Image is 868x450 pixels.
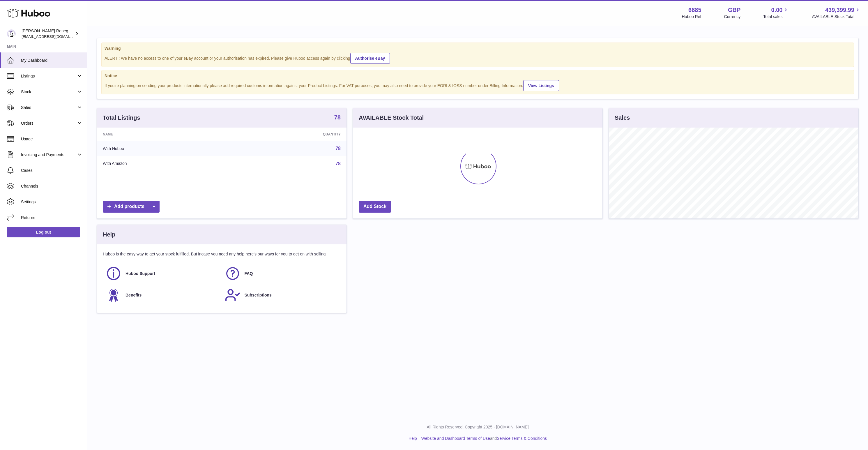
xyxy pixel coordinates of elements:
[21,105,77,110] span: Sales
[21,183,83,189] span: Channels
[21,136,83,142] span: Usage
[225,287,338,303] a: Subscriptions
[125,292,142,298] span: Benefits
[421,436,490,441] a: Website and Dashboard Terms of Use
[497,436,547,441] a: Service Terms & Conditions
[234,128,347,141] th: Quantity
[334,114,341,121] a: 78
[812,14,861,20] span: AVAILABLE Stock Total
[105,52,851,64] div: ALERT : We have no access to one of your eBay account or your authorisation has expired. Please g...
[21,73,77,79] span: Listings
[359,114,424,122] h3: AVAILABLE Stock Total
[825,6,854,14] span: 439,399.99
[21,58,83,63] span: My Dashboard
[106,287,219,303] a: Benefits
[21,121,77,126] span: Orders
[105,46,851,51] strong: Warning
[21,168,83,173] span: Cases
[7,29,16,38] img: directordarren@gmail.com
[334,114,341,120] strong: 78
[763,14,789,20] span: Total sales
[359,201,391,213] a: Add Stock
[245,271,253,276] span: FAQ
[21,199,83,205] span: Settings
[103,201,160,213] a: Add products
[688,6,701,14] strong: 6885
[812,6,861,20] a: 439,399.99 AVAILABLE Stock Total
[105,79,851,91] div: If you're planning on sending your products internationally please add required customs informati...
[105,73,851,79] strong: Notice
[728,6,740,14] strong: GBP
[409,436,417,441] a: Help
[103,114,140,122] h3: Total Listings
[724,14,741,20] div: Currency
[125,271,155,276] span: Huboo Support
[771,6,783,14] span: 0.00
[103,231,115,239] h3: Help
[335,146,341,151] a: 78
[103,251,341,257] p: Huboo is the easy way to get your stock fulfilled. But incase you need any help here's our ways f...
[245,292,272,298] span: Subscriptions
[523,80,559,91] a: View Listings
[7,227,80,237] a: Log out
[22,34,86,39] span: [EMAIL_ADDRESS][DOMAIN_NAME]
[21,215,83,220] span: Returns
[97,156,234,171] td: With Amazon
[350,53,390,64] a: Authorise eBay
[615,114,630,122] h3: Sales
[225,266,338,281] a: FAQ
[419,436,547,441] li: and
[21,152,77,158] span: Invoicing and Payments
[335,161,341,166] a: 78
[97,141,234,156] td: With Huboo
[763,6,789,20] a: 0.00 Total sales
[106,266,219,281] a: Huboo Support
[21,89,77,95] span: Stock
[22,28,74,39] div: [PERSON_NAME] Renegade Productions -UK account
[682,14,701,20] div: Huboo Ref
[97,128,234,141] th: Name
[92,424,863,430] p: All Rights Reserved. Copyright 2025 - [DOMAIN_NAME]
